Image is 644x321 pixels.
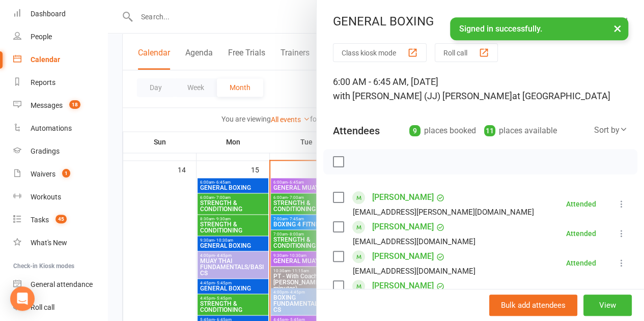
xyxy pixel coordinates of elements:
a: [PERSON_NAME] [372,219,434,235]
a: Calendar [13,48,107,71]
div: Reports [31,78,55,86]
button: Class kiosk mode [333,43,427,62]
div: places booked [409,124,476,138]
button: View [583,295,632,316]
div: Attendees [333,124,380,138]
a: Waivers 1 [13,163,107,186]
div: Dashboard [31,10,66,18]
a: General attendance kiosk mode [13,273,107,296]
a: Dashboard [13,3,107,25]
a: Reports [13,71,107,94]
span: with [PERSON_NAME] (JJ) [PERSON_NAME] [333,91,512,101]
div: places available [484,124,557,138]
a: Tasks 45 [13,209,107,231]
a: Gradings [13,140,107,163]
div: Open Intercom Messenger [10,286,35,311]
a: Workouts [13,186,107,209]
a: Messages 18 [13,94,107,117]
span: 18 [69,100,80,109]
div: Messages [31,101,63,109]
span: 1 [62,169,70,178]
div: 9 [409,125,421,136]
a: [PERSON_NAME] [372,189,434,206]
div: Roll call [31,303,54,311]
div: What's New [31,239,67,247]
div: Calendar [31,55,60,64]
div: [EMAIL_ADDRESS][PERSON_NAME][DOMAIN_NAME] [353,206,534,219]
a: [PERSON_NAME] [372,278,434,294]
div: General attendance [31,280,93,288]
div: 11 [484,125,495,136]
div: Tasks [31,216,49,224]
a: Roll call [13,296,107,319]
span: Signed in successfully. [459,24,542,34]
div: Attended [566,200,596,208]
a: Automations [13,117,107,140]
a: What's New [13,231,107,254]
div: Workouts [31,193,61,201]
div: Automations [31,124,72,132]
div: Attended [566,230,596,237]
button: Roll call [435,43,498,62]
div: [EMAIL_ADDRESS][DOMAIN_NAME] [353,235,475,248]
span: at [GEOGRAPHIC_DATA] [512,91,610,101]
div: Sort by [594,124,628,137]
button: × [608,17,627,39]
span: 45 [55,215,67,223]
div: Attended [566,259,596,267]
div: [EMAIL_ADDRESS][DOMAIN_NAME] [353,265,475,278]
div: Waivers [31,170,55,178]
div: Gradings [31,147,60,155]
button: Bulk add attendees [489,295,577,316]
div: 6:00 AM - 6:45 AM, [DATE] [333,75,628,103]
div: GENERAL BOXING [317,14,644,28]
a: [PERSON_NAME] [372,248,434,265]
